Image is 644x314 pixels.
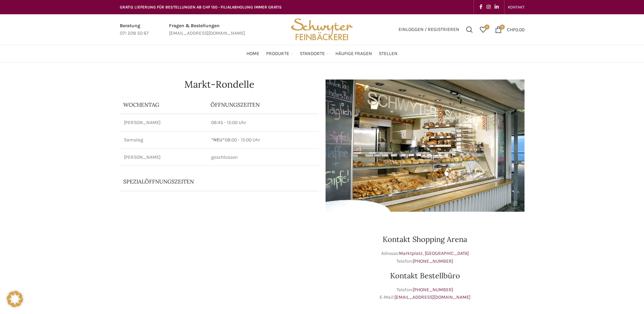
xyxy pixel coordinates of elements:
[124,154,203,161] p: [PERSON_NAME]
[169,22,245,37] a: Infobox link
[211,154,314,161] p: geschlossen
[116,47,528,60] div: Main navigation
[326,272,525,279] h3: Kontakt Bestellbüro
[413,287,453,293] a: [PHONE_NUMBER]
[289,14,355,45] img: Bäckerei Schwyter
[476,23,490,36] a: 0
[124,119,203,126] p: [PERSON_NAME]
[413,258,453,264] a: [PHONE_NUMBER]
[120,80,319,89] h1: Markt-Rondelle
[123,101,204,108] p: Wochentag
[124,137,203,143] p: Samstag
[266,51,289,57] span: Produkte
[326,235,525,243] h3: Kontakt Shopping Arena
[326,250,525,265] p: Adresse: Telefon:
[300,47,329,60] a: Standorte
[335,51,372,57] span: Häufige Fragen
[504,0,528,14] div: Secondary navigation
[508,5,525,10] span: KONTAKT
[123,178,296,185] p: Spezialöffnungszeiten
[120,22,149,37] a: Infobox link
[476,23,490,36] div: Meine Wunschliste
[477,2,484,12] a: Facebook social link
[120,5,282,10] span: GRATIS LIEFERUNG FÜR BESTELLUNGEN AB CHF 150 - FILIALABHOLUNG IMMER GRATIS
[508,0,525,14] a: KONTAKT
[493,2,501,12] a: Linkedin social link
[379,51,398,57] span: Stellen
[399,27,459,32] span: Einloggen / Registrieren
[507,27,515,32] span: CHF
[335,47,372,60] a: Häufige Fragen
[395,23,463,36] a: Einloggen / Registrieren
[399,250,469,256] a: Marktplatz, [GEOGRAPHIC_DATA]
[266,47,293,60] a: Produkte
[326,286,525,301] p: Telefon: E-Mail:
[500,24,505,30] span: 0
[484,2,493,12] a: Instagram social link
[246,47,259,60] a: Home
[246,51,259,57] span: Home
[484,24,490,30] span: 0
[300,51,325,57] span: Standorte
[289,26,355,32] a: Site logo
[211,119,314,126] p: 06:45 - 15:00 Uhr
[394,294,471,300] a: [EMAIL_ADDRESS][DOMAIN_NAME]
[463,23,476,36] a: Suchen
[211,137,314,143] p: 08:00 - 15:00 Uhr
[379,47,398,60] a: Stellen
[507,27,525,32] bdi: 0.00
[492,23,528,36] a: 0 CHF0.00
[210,101,315,108] p: ÖFFNUNGSZEITEN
